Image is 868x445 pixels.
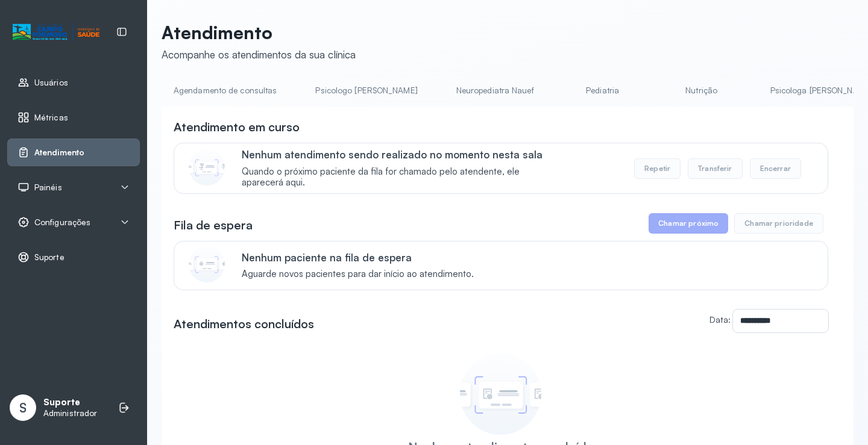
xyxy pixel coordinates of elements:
h3: Fila de espera [174,217,253,234]
p: Nenhum atendimento sendo realizado no momento nesta sala [242,148,561,161]
a: Psicologo [PERSON_NAME] [303,81,429,101]
p: Administrador [43,408,97,419]
h3: Atendimento em curso [174,119,300,135]
a: Usuários [17,76,130,89]
img: Imagem de CalloutCard [189,149,225,185]
a: Pediatria [561,81,645,101]
p: Suporte [43,397,97,408]
span: Métricas [34,113,68,123]
span: Painéis [34,182,62,193]
button: Chamar próximo [649,213,728,234]
a: Nutrição [659,81,744,101]
span: Suporte [34,252,64,263]
div: Acompanhe os atendimentos da sua clínica [162,48,356,61]
img: Logotipo do estabelecimento [13,22,99,42]
button: Repetir [634,158,681,179]
span: Atendimento [34,148,84,158]
p: Atendimento [162,22,356,43]
span: Aguarde novos pacientes para dar início ao atendimento. [242,269,474,280]
label: Data: [709,314,731,325]
button: Chamar prioridade [734,213,823,234]
h3: Atendimentos concluídos [174,316,314,332]
span: Configurações [34,217,90,228]
button: Transferir [688,158,743,179]
p: Nenhum paciente na fila de espera [242,251,474,264]
a: Atendimento [17,146,130,158]
a: Agendamento de consultas [162,81,289,101]
a: Neuropediatra Nauef [444,81,546,101]
span: Quando o próximo paciente da fila for chamado pelo atendente, ele aparecerá aqui. [242,166,561,189]
a: Métricas [17,111,130,123]
img: Imagem de empty state [460,353,541,435]
img: Imagem de CalloutCard [189,246,225,282]
button: Encerrar [750,158,801,179]
span: Usuários [34,78,68,88]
